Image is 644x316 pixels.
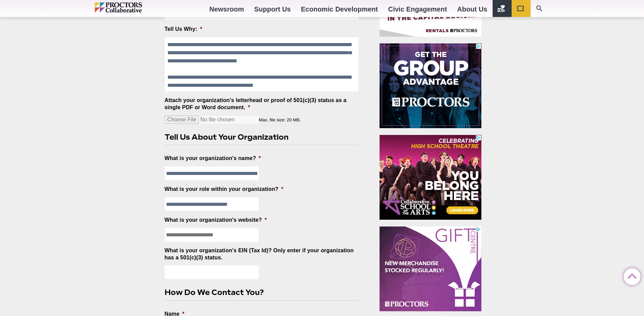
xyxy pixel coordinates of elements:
label: What is your organization's website? [165,217,267,224]
label: What is your organization's EIN (Tax Id)? Only enter if your organization has a 501(c)(3) status. [165,247,359,261]
iframe: Advertisement [380,226,481,311]
h2: How Do We Contact You? [165,287,353,298]
h2: Tell Us About Your Organization [165,132,353,142]
img: Proctors logo [95,2,171,13]
iframe: Advertisement [380,43,481,128]
iframe: Advertisement [380,135,481,220]
label: Tell Us Why: [165,26,202,33]
label: What is your role within your organization? [165,186,283,193]
label: Attach your organization's letterhead or proof of 501(c)(3) status as a single PDF or Word document. [165,97,359,111]
a: Back to Top [624,269,637,282]
span: Max. file size: 20 MB. [259,112,306,122]
label: What is your organization's name? [165,155,261,162]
